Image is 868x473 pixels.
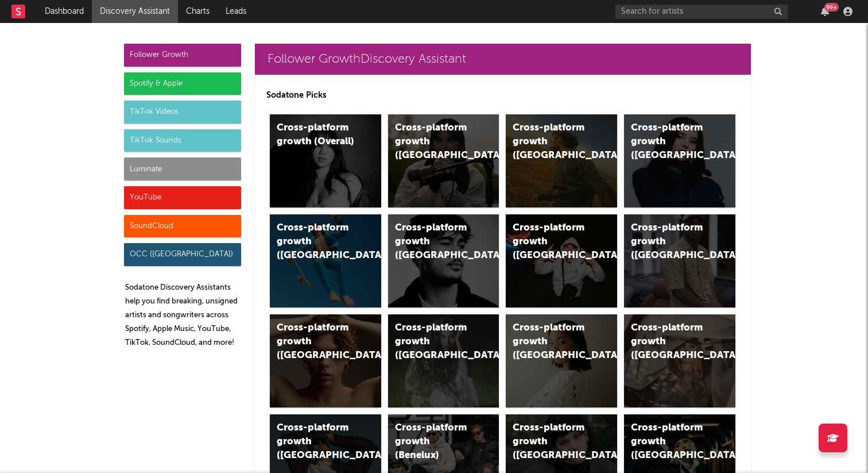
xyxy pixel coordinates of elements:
a: Cross-platform growth ([GEOGRAPHIC_DATA]) [624,114,735,207]
a: Cross-platform growth ([GEOGRAPHIC_DATA]) [388,114,499,207]
a: Cross-platform growth ([GEOGRAPHIC_DATA]) [270,214,381,307]
a: Cross-platform growth ([GEOGRAPHIC_DATA]) [624,314,735,407]
p: Sodatone Discovery Assistants help you find breaking, unsigned artists and songwriters across Spo... [125,281,241,350]
a: Cross-platform growth ([GEOGRAPHIC_DATA]) [270,314,381,407]
a: Cross-platform growth ([GEOGRAPHIC_DATA]/GSA) [506,214,617,307]
div: Cross-platform growth ([GEOGRAPHIC_DATA]) [277,221,355,263]
div: Luminate [124,157,241,180]
a: Follower GrowthDiscovery Assistant [255,44,751,75]
p: Sodatone Picks [266,89,739,102]
div: Cross-platform growth ([GEOGRAPHIC_DATA]) [631,321,709,363]
a: Cross-platform growth ([GEOGRAPHIC_DATA]) [506,114,617,207]
div: Cross-platform growth (Overall) [277,121,355,149]
input: Search for artists [615,5,788,19]
div: Cross-platform growth ([GEOGRAPHIC_DATA]) [395,121,473,163]
div: Cross-platform growth ([GEOGRAPHIC_DATA]) [395,321,473,363]
a: Cross-platform growth ([GEOGRAPHIC_DATA]) [388,214,499,307]
div: Cross-platform growth ([GEOGRAPHIC_DATA]) [631,221,709,263]
div: Cross-platform growth ([GEOGRAPHIC_DATA]) [513,321,591,363]
a: Cross-platform growth (Overall) [270,114,381,207]
a: Cross-platform growth ([GEOGRAPHIC_DATA]) [506,314,617,407]
a: Cross-platform growth ([GEOGRAPHIC_DATA]) [624,214,735,307]
a: Cross-platform growth ([GEOGRAPHIC_DATA]) [388,314,499,407]
div: SoundCloud [124,215,241,238]
div: Cross-platform growth ([GEOGRAPHIC_DATA]) [395,221,473,263]
div: TikTok Sounds [124,129,241,152]
div: Cross-platform growth ([GEOGRAPHIC_DATA]) [631,121,709,163]
button: 99+ [821,7,829,16]
div: YouTube [124,186,241,209]
div: Spotify & Apple [124,72,241,95]
div: TikTok Videos [124,101,241,124]
div: Cross-platform growth ([GEOGRAPHIC_DATA]/GSA) [513,221,591,263]
div: Cross-platform growth ([GEOGRAPHIC_DATA]) [277,321,355,363]
div: Cross-platform growth ([GEOGRAPHIC_DATA]) [513,121,591,163]
div: Follower Growth [124,44,241,67]
div: Cross-platform growth ([GEOGRAPHIC_DATA]) [631,421,709,463]
div: Cross-platform growth (Benelux) [395,421,473,463]
div: OCC ([GEOGRAPHIC_DATA]) [124,243,241,266]
div: 99 + [824,3,839,11]
div: Cross-platform growth ([GEOGRAPHIC_DATA]) [277,421,355,463]
div: Cross-platform growth ([GEOGRAPHIC_DATA]) [513,421,591,463]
